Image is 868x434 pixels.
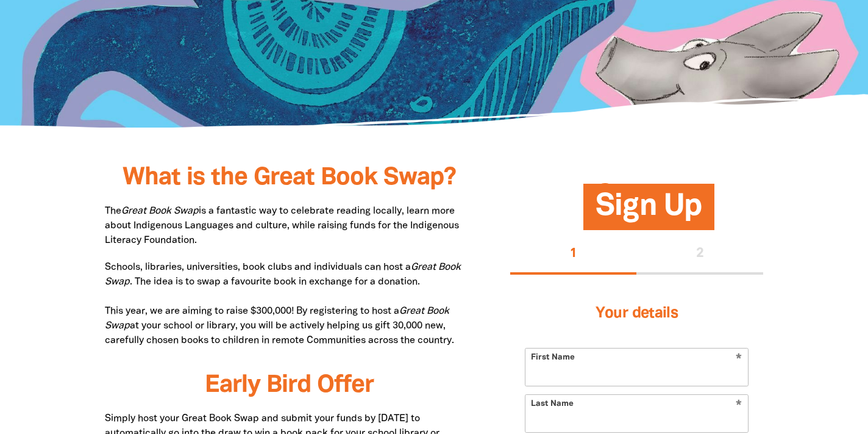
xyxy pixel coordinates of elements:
[105,204,474,248] p: The is a fantastic way to celebrate reading locally, learn more about Indigenous Languages and cu...
[525,289,749,338] h3: Your details
[205,374,374,397] span: Early Bird Offer
[105,260,474,348] p: Schools, libraries, universities, book clubs and individuals can host a . The idea is to swap a f...
[123,167,456,189] span: What is the Great Book Swap?
[121,207,199,215] em: Great Book Swap
[596,193,702,231] span: Sign Up
[510,236,637,275] button: Stage 1
[105,307,449,330] em: Great Book Swap
[105,263,461,286] em: Great Book Swap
